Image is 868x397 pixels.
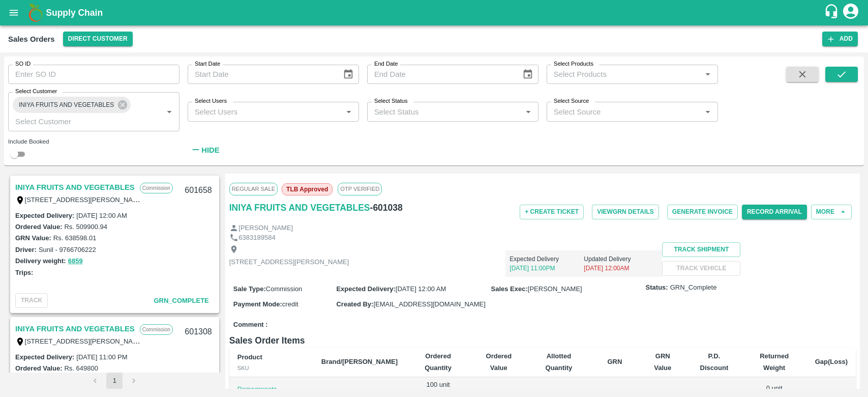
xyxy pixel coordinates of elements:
button: Open [701,105,714,119]
button: Open [163,105,176,119]
button: Choose date [339,65,358,84]
div: account of current user [842,2,860,23]
button: open drawer [2,1,25,24]
label: Ordered Value: [15,223,62,231]
input: Select Source [550,105,698,118]
input: Select Users [191,105,339,118]
button: Open [522,105,535,119]
label: Expected Delivery : [15,212,74,219]
span: OTP VERIFIED [338,183,382,195]
p: Pomegranate [237,385,305,394]
input: End Date [367,65,514,84]
button: Track Shipment [662,242,740,257]
label: Select Customer [15,88,57,96]
button: + Create Ticket [520,205,584,219]
p: Expected Delivery [510,254,584,264]
label: Sale Type : [233,285,266,293]
b: Brand/[PERSON_NAME] [321,358,398,365]
label: End Date [374,60,398,68]
button: Open [701,68,714,81]
nav: pagination navigation [85,373,143,389]
b: GRN [607,358,622,365]
label: Trips: [15,269,33,276]
img: logo [25,3,46,23]
span: [EMAIL_ADDRESS][DOMAIN_NAME] [373,300,485,308]
b: Supply Chain [46,8,103,18]
div: Sales Orders [8,33,55,46]
strong: Hide [201,146,219,154]
label: Ordered Value: [15,364,62,372]
label: Delivery weight: [15,257,66,265]
button: page 1 [106,373,123,389]
p: [STREET_ADDRESS][PERSON_NAME] [229,258,349,267]
span: Commission [266,285,303,293]
b: P.D. Discount [700,352,729,371]
label: Expected Delivery : [336,285,395,293]
label: Driver: [15,246,37,253]
p: Commission [140,183,173,193]
label: GRN Value: [15,234,51,242]
label: SO ID [15,60,31,68]
label: Rs. 638598.01 [53,234,97,242]
h6: - 601038 [370,201,403,215]
p: Updated Delivery [584,254,658,264]
label: [DATE] 11:00 PM [76,353,127,361]
div: INIYA FRUITS AND VEGETABLES [13,97,131,113]
b: Product [237,353,262,361]
label: Created By : [336,300,373,308]
span: TLB Approved [282,183,333,195]
input: Select Customer [11,115,146,128]
div: 601658 [178,179,218,203]
button: Generate Invoice [667,205,738,219]
button: Hide [188,141,222,159]
button: Choose date [518,65,537,84]
b: Returned Weight [760,352,789,371]
label: Rs. 509900.94 [64,223,107,231]
div: SKU [237,363,305,373]
label: Select Source [554,97,589,105]
b: GRN Value [654,352,671,371]
label: Sunil - 9766706222 [39,246,96,253]
button: More [811,205,852,219]
p: [DATE] 12:00AM [584,264,658,273]
label: [DATE] 12:00 AM [76,212,127,219]
label: Status: [646,283,668,293]
a: INIYA FRUITS AND VEGETABLES [15,181,135,194]
p: Commission [140,324,173,335]
div: Include Booked [8,137,179,146]
b: Ordered Value [486,352,512,371]
a: INIYA FRUITS AND VEGETABLES [229,201,370,215]
p: [DATE] 11:00PM [510,264,584,273]
label: Select Status [374,97,408,105]
input: Select Products [550,68,698,81]
label: Select Products [554,60,593,68]
button: Add [822,32,858,46]
div: 601308 [178,320,218,344]
button: 6859 [68,256,83,267]
input: Start Date [188,65,335,84]
label: Rs. 649800 [64,364,98,372]
b: Allotted Quantity [546,352,573,371]
b: Ordered Quantity [425,352,452,371]
label: Payment Mode : [233,300,282,308]
span: [PERSON_NAME] [528,285,582,293]
span: GRN_Complete [670,283,717,293]
button: ViewGRN Details [592,205,659,219]
p: 6383189584 [238,233,275,243]
label: [STREET_ADDRESS][PERSON_NAME] [25,337,145,345]
span: INIYA FRUITS AND VEGETABLES [13,100,120,110]
span: Regular Sale [229,183,278,195]
input: Enter SO ID [8,65,179,84]
label: [STREET_ADDRESS][PERSON_NAME] [25,195,145,204]
label: Sales Exec : [491,285,528,293]
span: credit [282,300,298,308]
button: Open [342,105,355,119]
div: customer-support [824,4,842,22]
button: Record Arrival [742,205,807,219]
label: Start Date [195,60,220,68]
span: GRN_Complete [154,297,208,304]
p: [PERSON_NAME] [238,223,293,233]
label: Select Users [195,97,227,105]
input: Select Status [370,105,519,118]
